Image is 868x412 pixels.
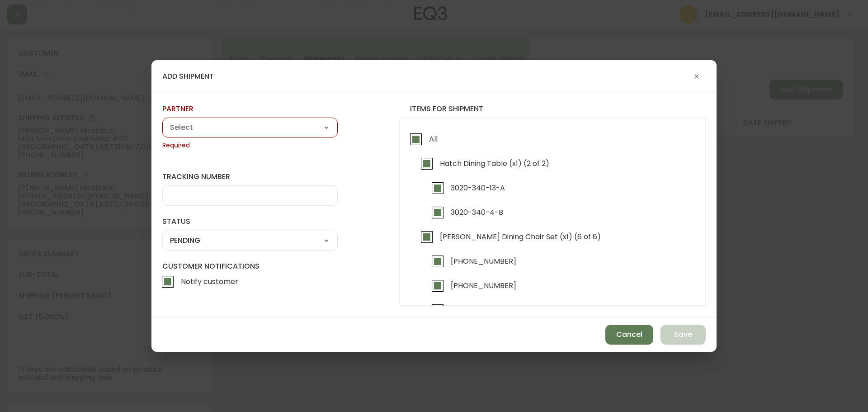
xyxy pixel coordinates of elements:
[440,159,549,168] span: Hatch Dining Table (x1) (2 of 2)
[451,305,516,315] span: [PHONE_NUMBER]
[451,256,516,266] span: [PHONE_NUMBER]
[451,183,505,193] span: 3020-340-13-A
[605,325,653,345] button: Cancel
[162,172,338,182] label: tracking number
[616,330,642,340] span: Cancel
[451,208,503,217] span: 3020-340-4-B
[162,217,338,227] label: status
[399,104,706,114] h4: items for shipment
[162,104,338,114] label: partner
[162,71,214,81] h4: add shipment
[440,232,601,242] span: [PERSON_NAME] Dining Chair Set (x1) (6 of 6)
[429,134,438,144] span: All
[162,141,338,150] span: Required
[181,277,238,286] span: Notify customer
[162,261,338,292] label: Customer Notifications
[451,281,516,290] span: [PHONE_NUMBER]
